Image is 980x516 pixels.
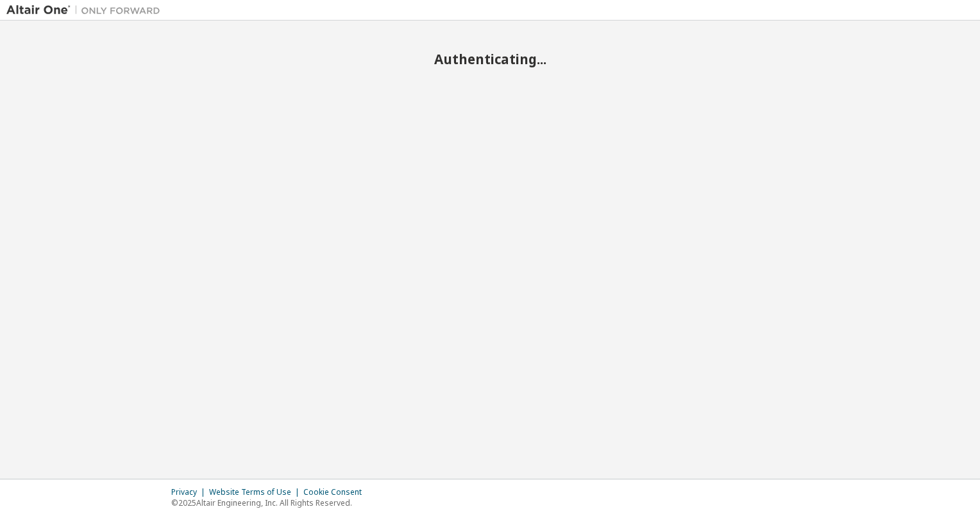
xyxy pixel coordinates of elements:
[6,51,974,67] h2: Authenticating...
[6,4,167,17] img: Altair One
[171,487,209,497] div: Privacy
[303,487,369,497] div: Cookie Consent
[171,497,369,508] p: © 2025 Altair Engineering, Inc. All Rights Reserved.
[209,487,303,497] div: Website Terms of Use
